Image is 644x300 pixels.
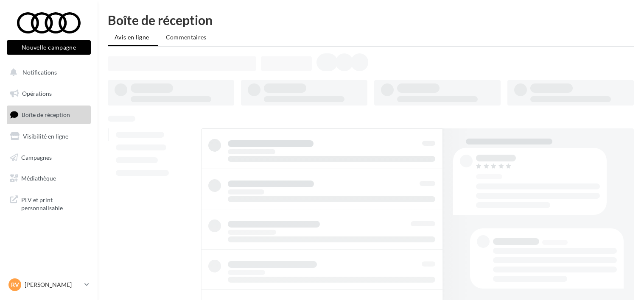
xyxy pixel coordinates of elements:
button: Notifications [5,64,89,81]
a: Médiathèque [5,169,92,187]
span: Commentaires [166,33,207,41]
span: Boîte de réception [22,111,70,118]
span: Médiathèque [21,175,56,182]
button: Nouvelle campagne [7,40,91,55]
span: RV [11,281,19,289]
a: Opérations [5,85,92,103]
span: PLV et print personnalisable [21,194,87,212]
span: Campagnes [21,153,52,161]
a: Visibilité en ligne [5,128,92,145]
a: Boîte de réception [5,106,92,124]
span: Notifications [22,69,57,76]
p: [PERSON_NAME] [25,281,81,289]
a: RV [PERSON_NAME] [7,277,91,293]
a: PLV et print personnalisable [5,191,92,216]
span: Visibilité en ligne [23,133,68,140]
span: Opérations [22,90,52,97]
a: Campagnes [5,149,92,167]
div: Boîte de réception [108,14,634,26]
